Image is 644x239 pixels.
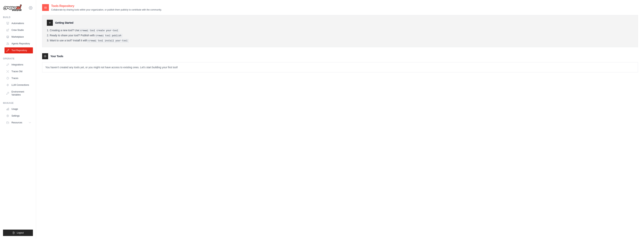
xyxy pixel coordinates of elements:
[11,121,22,124] span: Resources
[50,54,63,58] h3: Your Tools
[3,102,33,105] div: Manage
[95,34,122,37] pre: crewai tool publish
[51,4,162,8] h2: Tools Repository
[47,39,633,42] li: Want to use a tool? Install it with
[5,34,33,40] a: Marketplace
[3,4,22,11] img: Logo
[3,16,33,19] div: Build
[5,82,33,88] a: LLM Connections
[5,68,33,74] a: Traces Old
[47,29,633,32] li: Creating a new tool? Use
[3,230,33,236] button: Logout
[5,89,33,98] a: Environment Variables
[5,113,33,119] a: Settings
[5,120,33,126] button: Resources
[55,21,73,25] h3: Getting Started
[51,8,162,11] p: Collaborate by sharing tools within your organization, or publish them publicly to contribute wit...
[42,62,638,72] p: You haven't created any tools yet, or you might not have access to existing ones. Let's start bui...
[87,39,129,42] pre: crewai tool install your-tool
[5,20,33,26] a: Automations
[5,75,33,81] a: Traces
[5,27,33,33] a: Crew Studio
[3,57,33,60] div: Operate
[17,231,24,234] span: Logout
[5,106,33,112] a: Usage
[5,41,33,47] a: Agents Repository
[79,29,119,32] pre: crewai tool create your-tool
[47,34,633,37] li: Ready to share your tool? Publish with
[5,47,33,53] a: Tool Repository
[5,62,33,68] a: Integrations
